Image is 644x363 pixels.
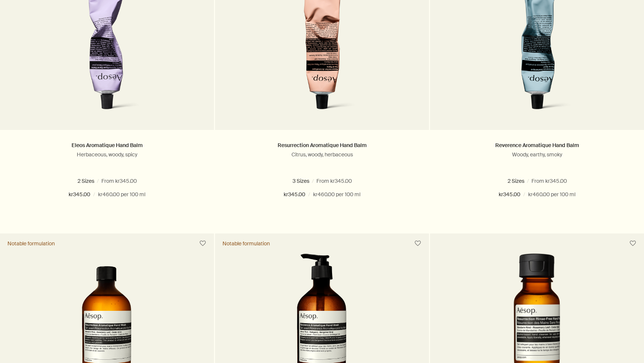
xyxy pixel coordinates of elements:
span: kr345.00 [499,190,520,199]
button: Save to cabinet [626,237,640,250]
span: / [93,190,95,199]
span: 500 mL [544,178,567,184]
a: Eleos Aromatique Hand Balm [72,142,143,149]
span: / [523,190,525,199]
span: 75mL [82,178,100,184]
div: Notable formulation [222,240,270,247]
span: 75 mL [279,178,298,184]
span: 120 mL [349,178,370,184]
span: kr345.00 [69,190,90,199]
span: kr460.00 per 100 ml [98,190,145,199]
span: kr460.00 per 100 ml [528,190,575,199]
a: Reverence Aromatique Hand Balm [495,142,579,149]
p: Citrus, woody, herbaceous [226,151,418,158]
p: Woody, earthy, smoky [441,151,633,158]
a: Resurrection Aromatique Hand Balm [278,142,367,149]
button: Save to cabinet [196,237,209,250]
span: 500 mL [312,178,335,184]
p: Herbaceous, woody, spicy [11,151,203,158]
span: kr345.00 [284,190,305,199]
span: / [308,190,310,199]
button: Save to cabinet [411,237,424,250]
span: kr460.00 per 100 ml [313,190,360,199]
div: Notable formulation [7,240,55,247]
span: 500 mL [114,178,137,184]
span: 75 mL [512,178,530,184]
